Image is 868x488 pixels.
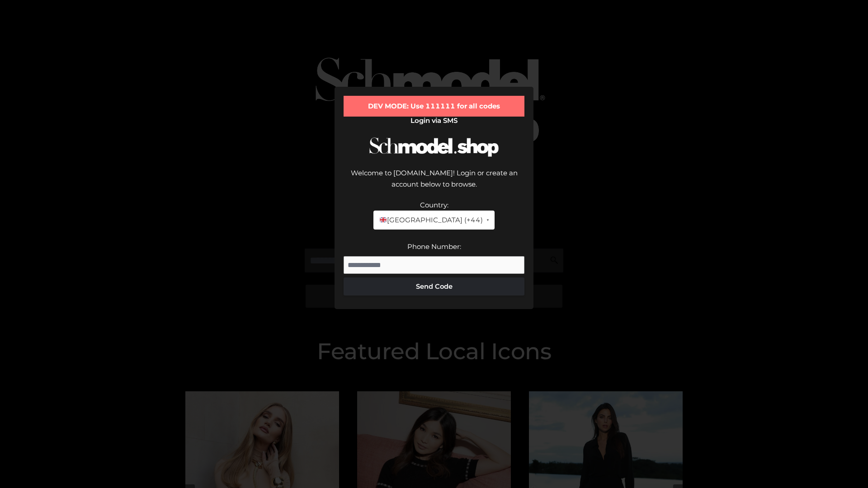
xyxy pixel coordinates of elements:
img: Schmodel Logo [366,129,502,165]
label: Phone Number: [407,242,461,251]
div: Welcome to [DOMAIN_NAME]! Login or create an account below to browse. [344,167,524,199]
span: [GEOGRAPHIC_DATA] (+44) [379,214,482,226]
div: DEV MODE: Use 111111 for all codes [344,96,524,117]
h2: Login via SMS [344,117,524,125]
img: 🇬🇧 [380,216,387,223]
button: Send Code [344,277,524,296]
label: Country: [420,201,448,209]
